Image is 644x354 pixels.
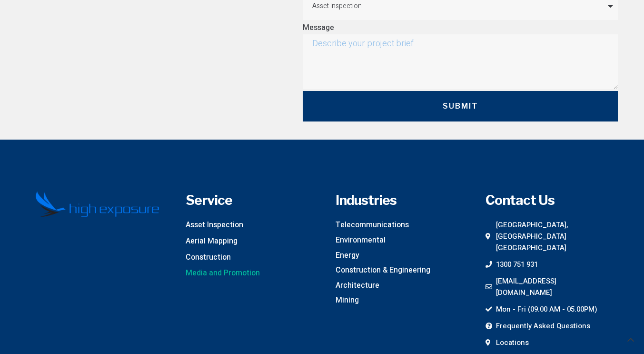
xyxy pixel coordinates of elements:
span: Submit [443,101,478,112]
a: Media and Promotion [186,267,309,280]
span: [GEOGRAPHIC_DATA], [GEOGRAPHIC_DATA] [GEOGRAPHIC_DATA] [494,219,609,253]
button: Submit [303,91,618,121]
a: Frequently Asked Questions [485,320,609,332]
a: Architecture [336,280,459,292]
a: Energy [336,250,459,262]
h4: Service [186,191,309,210]
span: [EMAIL_ADDRESS][DOMAIN_NAME] [494,275,609,298]
h4: Industries [336,191,459,210]
a: Telecommunications [336,219,459,232]
a: Mining [336,294,459,307]
a: [EMAIL_ADDRESS][DOMAIN_NAME] [485,275,609,298]
a: Construction & Engineering [336,264,459,277]
span: 1300 751 931 [494,259,538,270]
a: Locations [485,337,609,348]
span: Frequently Asked Questions [494,320,590,332]
span: Mining [336,294,359,307]
span: Architecture [336,280,379,292]
span: Mon - Fri (09.00 AM - 05.00PM) [494,303,597,315]
span: Construction [186,252,231,264]
span: Environmental [336,234,386,247]
a: Environmental [336,234,459,247]
a: Aerial Mapping [186,235,309,248]
h4: Contact Us [485,191,609,210]
span: Telecommunications [336,219,409,232]
a: Construction [186,252,309,264]
img: High Exposure Logo [36,191,159,217]
a: Asset Inspection [186,219,309,232]
span: Construction & Engineering [336,264,430,277]
span: Energy [336,250,359,262]
span: Locations [494,337,529,348]
label: Message [303,22,334,34]
a: 1300 751 931 [485,259,609,270]
span: Aerial Mapping [186,235,238,248]
span: Asset Inspection [186,219,243,232]
span: Media and Promotion [186,267,260,280]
